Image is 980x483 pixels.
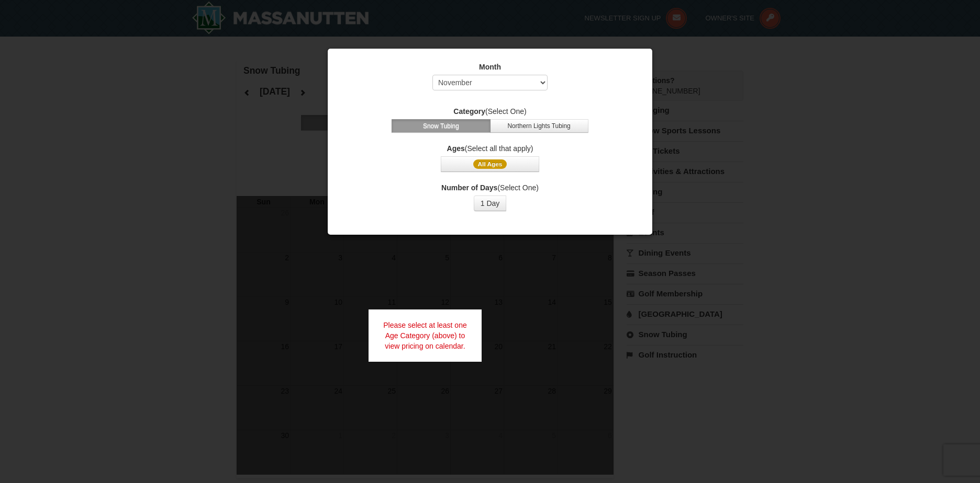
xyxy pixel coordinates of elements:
span: All Ages [473,159,507,169]
strong: Number of Days [441,183,497,192]
div: Please select at least one Age Category (above) to view pricing on calendar. [369,309,482,362]
strong: Ages [447,144,465,153]
button: Snow Tubing [392,119,490,133]
strong: Category [453,107,485,116]
button: 1 Day [474,195,507,211]
label: (Select One) [341,182,639,193]
button: All Ages [441,156,539,172]
strong: Month [479,63,501,71]
button: Northern Lights Tubing [490,119,588,133]
label: (Select One) [341,106,639,117]
label: (Select all that apply) [341,143,639,154]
